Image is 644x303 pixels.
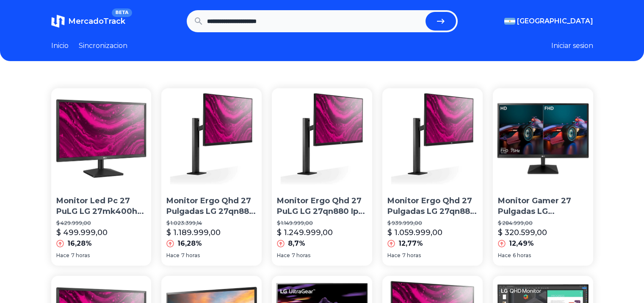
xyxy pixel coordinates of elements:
p: Monitor Ergo Qhd 27 PuLG LG 27qn880 Ips 1440p Freesync Cuota [277,196,367,217]
p: Monitor Gamer 27 Pulgadas LG 27mk400h 1080p Freesync Oficial [498,196,588,217]
p: $ 1.189.999,00 [166,227,221,238]
span: BETA [112,8,132,17]
img: MercadoTrack [51,14,65,28]
p: 16,28% [177,238,202,249]
span: 7 horas [402,252,421,259]
span: 7 horas [71,252,90,259]
span: Hace [498,252,511,259]
span: Hace [387,252,401,259]
span: 6 horas [513,252,531,259]
p: $ 284.999,00 [498,220,588,227]
button: [GEOGRAPHIC_DATA] [504,16,593,26]
p: $ 320.599,00 [498,227,547,238]
p: 12,77% [398,238,423,249]
span: Hace [166,252,180,259]
img: Argentina [504,18,515,25]
p: 8,7% [288,238,305,249]
img: Monitor Led Pc 27 PuLG LG 27mk400h Full Hd 2ms Hdmi Full [51,88,152,189]
a: Monitor Gamer 27 Pulgadas LG 27mk400h 1080p Freesync OficialMonitor Gamer 27 Pulgadas LG 27mk400h... [493,88,593,266]
span: 7 horas [181,252,200,259]
a: MercadoTrackBETA [51,14,125,28]
img: Monitor Ergo Qhd 27 PuLG LG 27qn880 Ips 1440p Freesync Cuota [272,88,372,189]
img: Monitor Ergo Qhd 27 Pulgadas LG 27qn880 Ips 1440p Freesync [382,88,483,189]
button: Iniciar sesion [551,41,593,51]
p: Monitor Led Pc 27 PuLG LG 27mk400h Full Hd 2ms Hdmi Full [56,196,146,217]
p: $ 939.999,00 [387,220,478,227]
span: [GEOGRAPHIC_DATA] [517,16,593,26]
p: Monitor Ergo Qhd 27 Pulgadas LG 27qn880 Ips 1440p Freesync [387,196,478,217]
p: $ 499.999,00 [56,227,108,238]
p: Monitor Ergo Qhd 27 Pulgadas LG 27qn880 Ips 1440p Freesync [166,196,257,217]
p: $ 429.999,00 [56,220,146,227]
span: MercadoTrack [68,17,125,26]
span: 7 horas [292,252,310,259]
a: Monitor Ergo Qhd 27 Pulgadas LG 27qn880 Ips 1440p FreesyncMonitor Ergo Qhd 27 Pulgadas LG 27qn880... [382,88,483,266]
a: Sincronizacion [79,41,127,51]
p: $ 1.059.999,00 [387,227,442,238]
p: 16,28% [67,238,92,249]
p: 12,49% [509,238,534,249]
p: $ 1.149.999,00 [277,220,367,227]
a: Monitor Ergo Qhd 27 Pulgadas LG 27qn880 Ips 1440p FreesyncMonitor Ergo Qhd 27 Pulgadas LG 27qn880... [161,88,262,266]
p: $ 1.023.399,14 [166,220,257,227]
a: Monitor Ergo Qhd 27 PuLG LG 27qn880 Ips 1440p Freesync CuotaMonitor Ergo Qhd 27 PuLG LG 27qn880 I... [272,88,372,266]
span: Hace [277,252,290,259]
a: Inicio [51,41,69,51]
img: Monitor Gamer 27 Pulgadas LG 27mk400h 1080p Freesync Oficial [493,88,593,189]
span: Hace [56,252,69,259]
p: $ 1.249.999,00 [277,227,333,238]
img: Monitor Ergo Qhd 27 Pulgadas LG 27qn880 Ips 1440p Freesync [161,88,262,189]
a: Monitor Led Pc 27 PuLG LG 27mk400h Full Hd 2ms Hdmi FullMonitor Led Pc 27 PuLG LG 27mk400h Full H... [51,88,152,266]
